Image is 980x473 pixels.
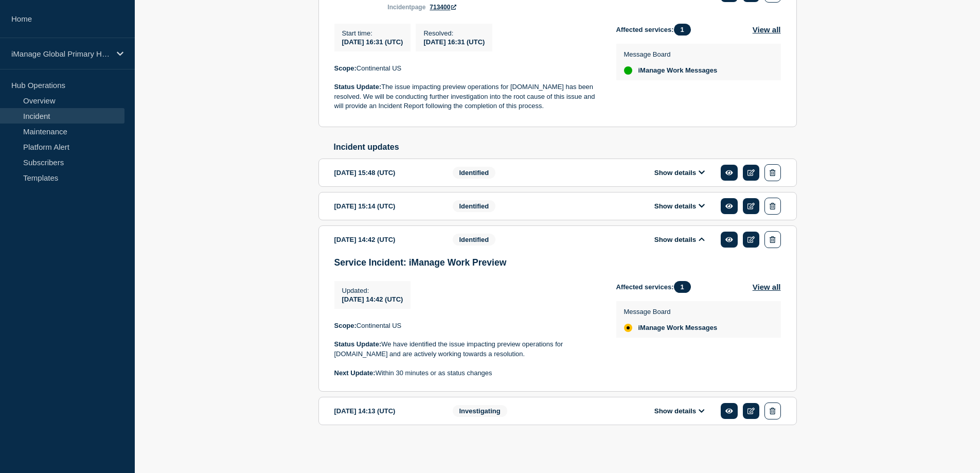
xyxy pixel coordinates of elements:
div: [DATE] 15:48 (UTC) [334,164,437,181]
div: [DATE] 14:42 (UTC) [334,231,437,248]
p: Resolved : [423,29,485,37]
span: Investigating [453,405,507,417]
p: Continental US [334,64,600,73]
div: [DATE] 15:14 (UTC) [334,198,437,215]
p: The issue impacting preview operations for [DOMAIN_NAME] has been resolved. We will be conducting... [334,82,600,111]
span: Identified [453,200,496,212]
strong: Scope: [334,64,357,72]
button: Show details [651,235,708,244]
span: iManage Work Messages [638,324,718,332]
button: Show details [651,202,708,211]
span: Affected services: [616,24,696,36]
button: View all [753,281,781,293]
p: page [387,4,425,11]
p: Message Board [624,50,718,58]
div: up [624,66,632,75]
span: Identified [453,167,496,179]
strong: Next Update: [334,369,376,377]
span: [DATE] 14:42 (UTC) [342,295,403,303]
span: incident [387,4,411,11]
strong: Status Update: [334,83,382,91]
p: We have identified the issue impacting preview operations for [DOMAIN_NAME] and are actively work... [334,340,600,359]
a: 713400 [430,4,456,11]
span: Affected services: [616,281,696,293]
button: Show details [651,407,708,415]
span: 1 [674,24,691,36]
strong: Status Update: [334,340,382,348]
span: 1 [674,281,691,293]
p: iManage Global Primary Hub [11,49,110,58]
span: Identified [453,234,496,246]
span: [DATE] 16:31 (UTC) [342,38,403,46]
p: Updated : [342,287,403,294]
div: [DATE] 14:13 (UTC) [334,402,437,419]
span: [DATE] 16:31 (UTC) [423,38,485,46]
p: Start time : [342,29,403,37]
strong: Scope: [334,322,357,329]
p: Within 30 minutes or as status changes [334,369,600,378]
button: Show details [651,168,708,177]
button: View all [753,24,781,36]
h3: Service Incident: iManage Work Preview [334,257,781,268]
h2: Incident updates [334,143,797,152]
p: Continental US [334,321,600,330]
span: iManage Work Messages [638,66,718,75]
p: Message Board [624,308,718,316]
div: affected [624,324,632,332]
